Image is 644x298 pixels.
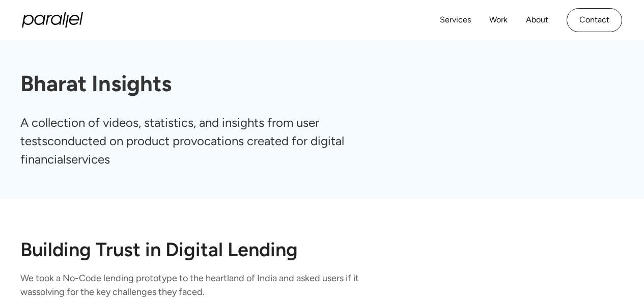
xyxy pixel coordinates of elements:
h2: Building Trust in Digital Lending [20,240,624,259]
a: Contact [567,8,622,32]
h1: Bharat Insights [20,71,624,97]
a: home [22,12,83,28]
p: A collection of videos, statistics, and insights from user testsconducted on product provocations... [20,114,384,169]
a: About [526,13,548,28]
a: Services [440,13,471,28]
a: Work [489,13,508,28]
